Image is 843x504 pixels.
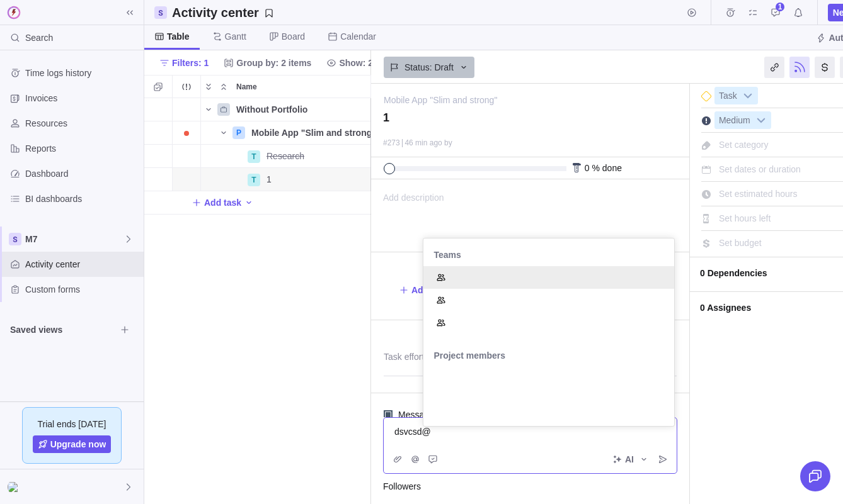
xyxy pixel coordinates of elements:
span: Request approval [424,451,442,468]
span: Medium [715,112,754,130]
span: by [444,138,452,147]
div: Mobile App "Slim and strong" [246,121,370,144]
span: Invoices [25,92,139,104]
div: This is a milestone [701,91,711,101]
span: Show: 2 items [321,54,403,72]
span: Filters: 1 [154,54,214,72]
a: Time logs [721,9,739,20]
span: Filters: 1 [172,57,209,69]
a: Approval requests [767,9,784,20]
span: 1 [267,173,272,186]
span: AI [607,451,654,468]
span: Activity center [25,258,139,271]
span: Add checklist [411,284,469,296]
div: Name [201,145,371,168]
div: Trouble indication [173,168,201,191]
span: 0 [585,163,590,173]
span: Status: Draft [404,61,454,74]
span: BI dashboards [25,193,139,205]
span: Messages [393,406,441,423]
span: Group by: 2 items [236,57,311,69]
span: Time logs history [25,67,139,79]
span: @ [422,427,431,437]
span: Notifications [789,4,807,21]
a: Notifications [789,9,807,20]
div: Hide checklist [371,252,689,271]
span: Add description [372,180,444,252]
div: Name [201,98,371,121]
span: Search [25,31,53,44]
img: Show [8,482,23,492]
span: Expand [201,78,216,96]
span: Set budget [719,238,762,248]
div: Copy link [764,57,784,78]
span: Add task [204,196,241,209]
div: Team 3 [423,311,674,334]
div: Team 2 [423,289,674,311]
img: logo [5,4,23,21]
span: Project members [423,349,515,362]
div: Team 1 [423,266,674,289]
div: Name [231,76,370,98]
span: Research [267,150,304,162]
span: Resources [25,117,139,130]
a: Mobile App "Slim and strong" [384,94,497,106]
span: Calendar [340,30,376,43]
div: T [248,174,260,186]
div: Trouble indication [173,121,201,145]
span: Mobile App "Slim and strong" [251,126,370,139]
span: Mention someone [406,451,424,468]
div: Without Portfolio [231,98,370,121]
div: Research [261,145,370,167]
div: Name [201,168,371,191]
span: % done [592,163,621,173]
span: Set category [719,140,769,150]
span: Table [167,30,190,43]
span: AI [625,453,634,466]
span: Gantt [225,30,246,43]
span: Approval requests [767,4,784,21]
div: 1 [261,168,370,191]
span: Start timer [683,4,701,21]
div: grid [144,98,371,504]
span: Trial ends [DATE] [38,418,106,430]
div: Name [201,121,371,145]
div: Hide custom fields [371,320,689,339]
span: Group by: 2 items [219,54,316,72]
div: P [232,126,245,139]
div: Trouble indication [173,145,201,168]
span: Name [236,81,257,93]
span: Reports [25,142,139,155]
div: Medium [714,111,771,129]
span: Time logs [721,4,739,21]
span: Set estimated hours [719,189,798,199]
div: Trouble indication [173,98,201,121]
div: Unfollow [789,57,810,78]
h2: Activity center [172,4,259,21]
span: Task [715,87,741,105]
span: Add activity [244,194,254,211]
div: T [248,150,260,163]
div: #273 [383,139,400,147]
span: Collapse [216,78,231,96]
div: Task [714,87,758,104]
span: M7 [25,233,123,245]
span: Upgrade now [50,438,106,451]
span: Browse views [116,321,134,339]
a: Upgrade now [33,435,112,453]
span: Set hours left [719,213,771,223]
span: Post [654,451,672,468]
span: Without Portfolio [236,103,307,116]
span: Attach file [389,451,406,468]
span: My assignments [744,4,762,21]
div: Emily Halvorson [8,479,23,495]
div: Billing [815,57,835,78]
span: Set dates or duration [719,164,801,174]
span: Selection mode [149,78,167,96]
span: Followers [383,480,421,493]
span: Show: 2 items [339,57,398,69]
span: Dashboard [25,167,139,180]
span: Saved views [10,323,116,336]
span: 46 min ago [404,138,442,147]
